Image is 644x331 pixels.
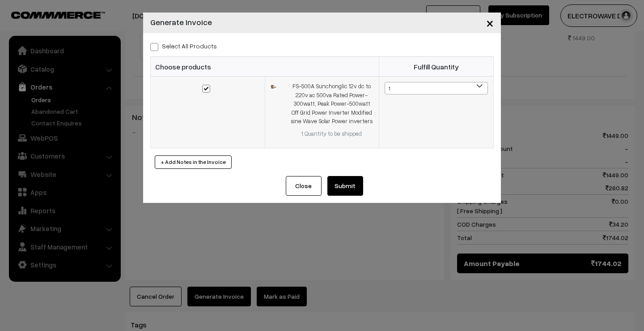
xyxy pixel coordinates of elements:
[150,41,217,51] label: Select all Products
[155,155,232,169] button: + Add Notes in the Invoice
[379,57,494,77] th: Fulfill Quantity
[385,82,488,95] span: 1
[385,82,487,95] span: 1
[151,57,379,77] th: Choose products
[286,176,322,196] button: Close
[290,82,373,126] div: FS-500A Sunchonglic 12v dc to 220v ac 500va Rated Power-300watt, Peak Power-500watt Off Grid Powe...
[327,176,363,196] button: Submit
[486,14,494,31] span: ×
[479,9,501,37] button: Close
[271,84,276,90] img: 16865807467586aa.jpg
[290,129,373,138] div: 1 Quantity to be shipped
[150,16,212,28] h4: Generate Invoice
